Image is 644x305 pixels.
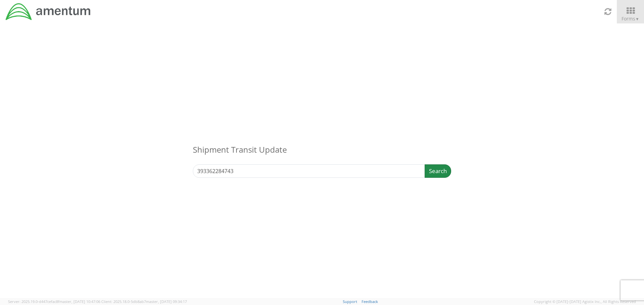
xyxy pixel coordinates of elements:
[622,15,639,22] span: Forms
[146,299,187,304] span: master, [DATE] 09:34:17
[101,299,187,304] span: Client: 2025.18.0-5db8ab7
[362,299,378,304] a: Feedback
[343,299,357,304] a: Support
[635,16,639,22] span: ▼
[5,2,92,21] img: dyn-intl-logo-049831509241104b2a82.png
[425,164,451,178] button: Search
[59,299,100,304] span: master, [DATE] 10:47:06
[193,135,451,164] h3: Shipment Transit Update
[534,299,636,304] span: Copyright © [DATE]-[DATE] Agistix Inc., All Rights Reserved
[193,164,425,178] input: Enter the Reference Number, Pro Number, Bill of Lading, or Agistix Number (at least 4 chars)
[8,299,100,304] span: Server: 2025.19.0-d447cefac8f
